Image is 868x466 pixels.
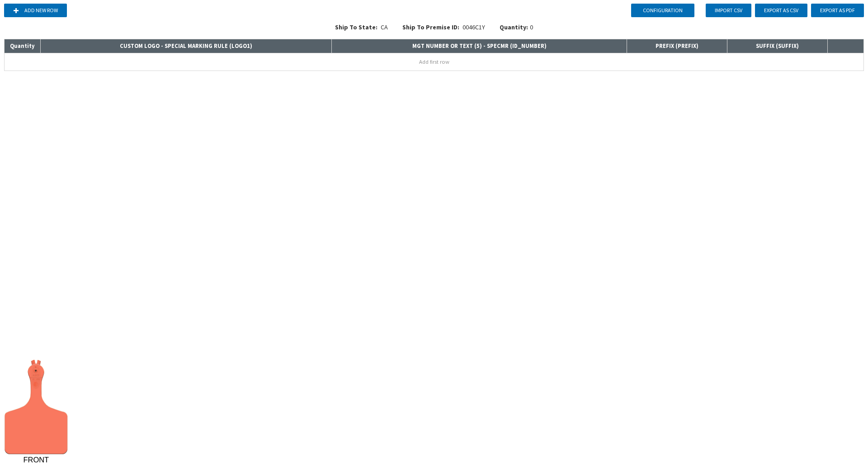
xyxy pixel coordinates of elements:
[627,39,727,53] th: PREFIX ( PREFIX )
[5,39,41,53] th: Quantity
[500,23,533,32] div: 0
[332,39,627,53] th: MGT NUMBER OR TEXT (5) - SPECMR ( ID_NUMBER )
[4,4,67,17] button: Add new row
[706,4,751,17] button: Import CSV
[631,4,694,17] button: Configuration
[402,23,459,31] span: Ship To Premise ID:
[755,4,807,17] button: Export as CSV
[727,39,828,53] th: SUFFIX ( SUFFIX )
[395,23,492,37] div: 0046C1Y
[328,23,395,37] div: CA
[41,39,332,53] th: CUSTOM LOGO - SPECIAL MARKING RULE ( LOGO1 )
[811,4,864,17] button: Export as PDF
[5,53,863,71] button: Add first row
[335,23,377,31] span: Ship To State:
[500,23,528,31] span: Quantity:
[23,456,49,464] tspan: FRONT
